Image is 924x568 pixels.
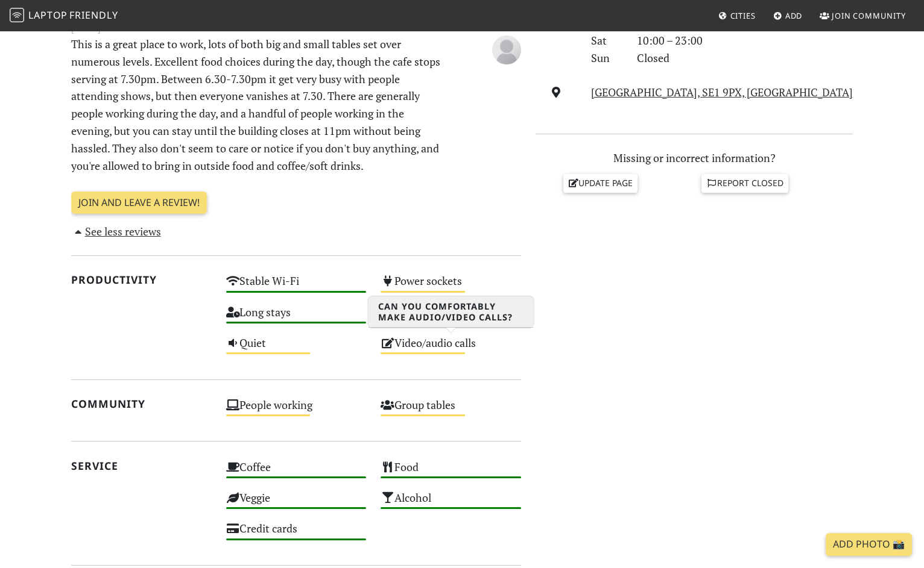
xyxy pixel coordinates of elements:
[536,149,853,167] p: Missing or incorrect information?
[219,519,374,549] div: Credit cards
[584,32,630,49] div: Sat
[219,488,374,519] div: Veggie
[71,460,212,472] h2: Service
[826,533,912,556] a: Add Photo 📸
[584,49,630,67] div: Sun
[701,174,788,192] a: Report closed
[492,41,521,55] span: Anonymous
[563,174,638,192] a: Update page
[492,36,521,64] img: blank-535327c66bd565773addf3077783bbfce4b00ec00e9fd257753287c682c7fa38.png
[219,457,374,488] div: Coffee
[219,395,374,426] div: People working
[373,395,528,426] div: Group tables
[591,85,853,99] a: [GEOGRAPHIC_DATA], SE1 9PX, [GEOGRAPHIC_DATA]
[64,36,451,174] p: This is a great place to work, lots of both big and small tables set over numerous levels. Excell...
[219,271,374,302] div: Stable Wi-Fi
[630,49,860,67] div: Closed
[369,296,534,328] h3: Can you comfortably make audio/video calls?
[71,273,212,286] h2: Productivity
[768,5,808,27] a: Add
[373,271,528,302] div: Power sockets
[28,8,68,22] span: Laptop
[219,333,374,364] div: Quiet
[10,8,24,22] img: LaptopFriendly
[69,8,118,22] span: Friendly
[373,488,528,519] div: Alcohol
[373,457,528,488] div: Food
[630,32,860,49] div: 10:00 – 23:00
[71,224,161,239] a: See less reviews
[219,302,374,333] div: Long stays
[10,5,118,27] a: LaptopFriendly LaptopFriendly
[832,10,906,21] span: Join Community
[71,398,212,410] h2: Community
[730,10,756,21] span: Cities
[785,10,803,21] span: Add
[815,5,911,27] a: Join Community
[714,5,761,27] a: Cities
[71,192,207,214] a: Join and leave a review!
[373,333,528,364] div: Video/audio calls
